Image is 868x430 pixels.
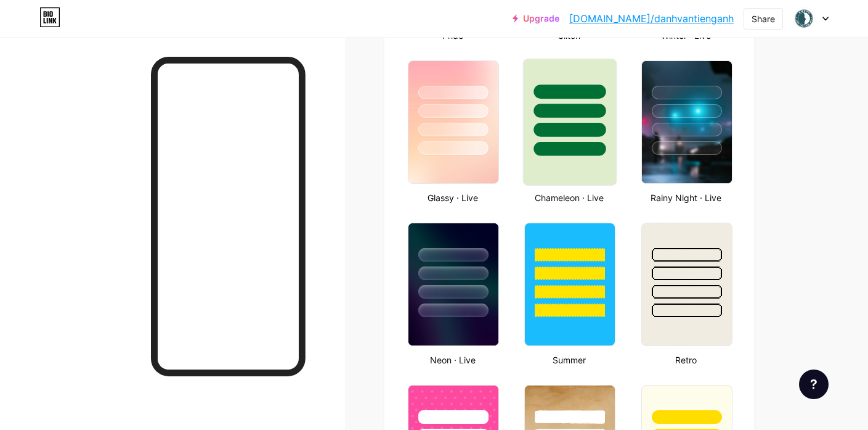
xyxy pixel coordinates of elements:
div: Glassy · Live [404,191,501,204]
a: Upgrade [513,14,559,23]
div: Rainy Night · Live [638,191,734,204]
div: Share [752,12,775,25]
div: Summer [521,354,617,366]
a: [DOMAIN_NAME]/danhvantienganh [569,11,734,26]
div: Chameleon · Live [521,191,617,204]
img: danhvantienganh [792,7,816,30]
div: Retro [638,354,734,366]
div: Neon · Live [404,354,501,366]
